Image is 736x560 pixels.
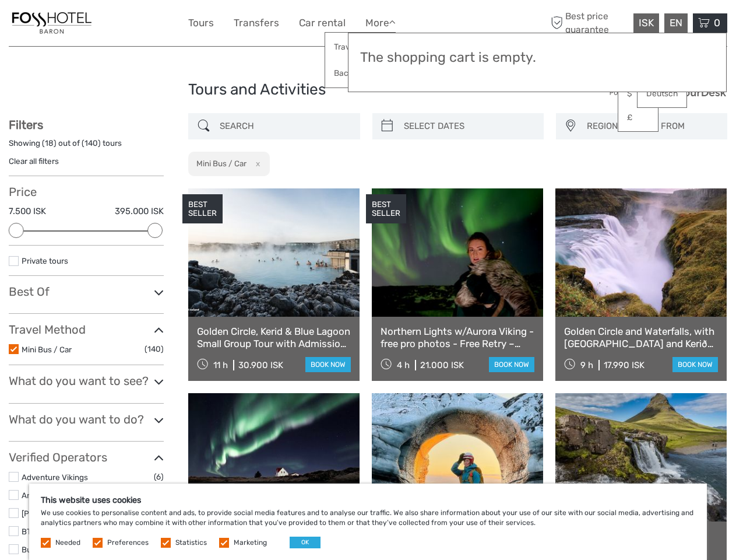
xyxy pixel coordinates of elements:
h3: Travel Method [9,323,164,337]
span: (6) [154,470,164,484]
div: BEST SELLER [366,194,406,223]
a: More [365,15,396,32]
h3: Price [9,185,164,199]
label: 7.500 ISK [9,205,46,218]
p: We're away right now. Please check back later! [16,20,132,30]
span: 0 [712,17,722,29]
a: Mini Bus / Car [22,345,72,354]
h5: This website uses cookies [41,495,695,505]
label: 140 [84,138,98,149]
h3: Best Of [9,285,164,299]
div: 17.990 ISK [604,360,645,370]
span: ISK [639,17,654,29]
h3: The shopping cart is empty. [360,50,714,66]
a: Northern Lights w/Aurora Viking - free pro photos - Free Retry – minibus [381,325,534,349]
a: Arctic Adventures [22,491,87,500]
a: book now [305,357,351,372]
a: $ [618,83,658,104]
a: Back to Hotel [325,62,395,85]
label: Statistics [175,538,207,548]
img: PurchaseViaTourDesk.png [609,85,727,100]
a: Clear all filters [9,156,59,166]
a: book now [672,357,718,372]
label: Needed [55,538,80,548]
strong: Filters [9,118,43,132]
a: BT Travel [22,527,55,536]
label: Preferences [107,538,149,548]
div: We use cookies to personalise content and ads, to provide social media features and to analyse ou... [29,484,707,560]
h3: What do you want to do? [9,412,164,426]
input: SELECT DATES [399,116,538,136]
button: REGION / STARTS FROM [582,117,721,136]
img: 1355-f22f4eb0-fb05-4a92-9bea-b034c25151e6_logo_small.jpg [9,9,95,37]
h3: What do you want to see? [9,374,164,388]
a: Buggy Iceland [22,545,73,554]
span: 9 h [580,360,593,370]
button: Open LiveChat chat widget [134,18,148,32]
a: Tours [188,15,214,32]
button: x [248,157,264,170]
button: OK [290,537,321,548]
span: 11 h [213,360,228,370]
div: 30.900 ISK [238,360,283,370]
div: Showing ( ) out of ( ) tours [9,138,164,156]
a: [PERSON_NAME] [22,509,84,518]
div: 21.000 ISK [420,360,464,370]
div: BEST SELLER [182,194,223,223]
a: Travel Articles [325,36,395,58]
label: 18 [45,138,54,149]
div: EN [664,13,688,33]
a: Adventure Vikings [22,473,88,482]
a: £ [618,107,658,128]
a: Transfers [234,15,279,32]
a: Car rental [299,15,346,32]
span: 4 h [397,360,410,370]
a: Deutsch [638,83,686,104]
a: Private tours [22,256,68,265]
span: (140) [145,342,164,356]
h1: Tours and Activities [188,80,548,99]
a: book now [489,357,534,372]
span: Best price guarantee [548,10,631,36]
label: 395.000 ISK [115,205,164,218]
input: SEARCH [215,116,354,136]
a: Golden Circle and Waterfalls, with [GEOGRAPHIC_DATA] and Kerið in small group [564,325,718,349]
h3: Verified Operators [9,450,164,464]
h2: Mini Bus / Car [196,159,246,168]
label: Marketing [234,538,267,548]
a: Golden Circle, Kerid & Blue Lagoon Small Group Tour with Admission Ticket [197,325,351,349]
